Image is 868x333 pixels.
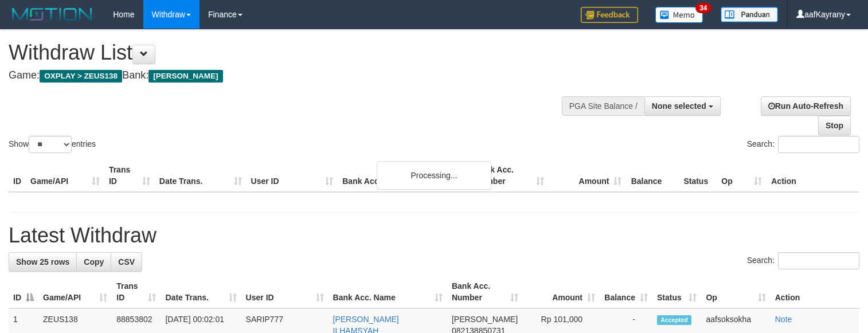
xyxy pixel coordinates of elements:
span: Accepted [657,315,691,325]
th: User ID: activate to sort column ascending [241,276,329,308]
th: Balance: activate to sort column ascending [600,276,652,308]
th: Trans ID [104,159,155,192]
input: Search: [778,252,859,269]
th: Date Trans.: activate to sort column ascending [161,276,241,308]
span: Copy [84,257,104,267]
th: Bank Acc. Name: activate to sort column ascending [329,276,447,308]
span: [PERSON_NAME] [452,315,518,324]
th: Op: activate to sort column ascending [701,276,770,308]
h1: Latest Withdraw [9,224,859,247]
th: Bank Acc. Number: activate to sort column ascending [447,276,523,308]
img: MOTION_logo.png [9,6,96,23]
button: None selected [644,96,721,116]
img: Button%20Memo.svg [655,7,703,23]
h4: Game: Bank: [9,70,567,81]
th: Bank Acc. Number [471,159,549,192]
span: None selected [652,101,706,111]
th: ID [9,159,26,192]
select: Showentries [29,136,72,153]
span: CSV [118,257,135,267]
th: Amount: activate to sort column ascending [523,276,600,308]
th: Amount [549,159,627,192]
span: OXPLAY > ZEUS138 [40,70,122,83]
div: Processing... [377,161,491,190]
a: Copy [76,252,111,272]
th: Op [717,159,767,192]
th: Bank Acc. Name [338,159,470,192]
a: Show 25 rows [9,252,77,272]
th: ID: activate to sort column descending [9,276,38,308]
img: panduan.png [721,7,778,22]
span: 34 [695,3,711,13]
th: Game/API [26,159,104,192]
img: Feedback.jpg [581,7,638,23]
label: Search: [747,136,859,153]
label: Search: [747,252,859,269]
h1: Withdraw List [9,41,567,64]
th: Status: activate to sort column ascending [652,276,701,308]
span: [PERSON_NAME] [148,70,222,83]
a: Run Auto-Refresh [761,96,851,116]
th: User ID [247,159,338,192]
th: Trans ID: activate to sort column ascending [112,276,161,308]
a: Note [775,315,792,324]
th: Status [679,159,717,192]
th: Action [767,159,859,192]
div: PGA Site Balance / [562,96,644,116]
th: Game/API: activate to sort column ascending [38,276,112,308]
span: Show 25 rows [16,257,69,267]
th: Date Trans. [155,159,247,192]
a: CSV [111,252,142,272]
label: Show entries [9,136,96,153]
th: Action [771,276,859,308]
th: Balance [626,159,679,192]
a: Stop [818,116,851,135]
input: Search: [778,136,859,153]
